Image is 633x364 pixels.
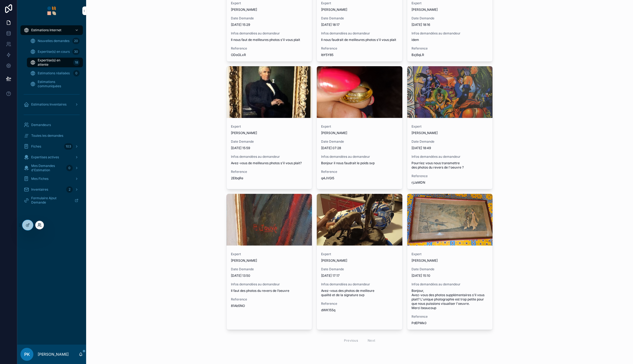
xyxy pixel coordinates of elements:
span: Reference [321,170,398,174]
span: Demandeurs [31,123,51,127]
span: ODoGLxR [231,53,308,57]
div: 1757868539884376283975636265937.jpg [407,66,493,118]
a: Fiches103 [20,142,83,151]
span: [PERSON_NAME] [231,258,257,263]
a: Expert[PERSON_NAME]Date Demande[DATE] 18:49Infos demandées au demandeurPourriez vous nous transme... [407,66,493,189]
span: Mes Demandes d'Estimation [31,164,64,172]
span: Nouvelles demandes [38,39,69,43]
a: Expert[PERSON_NAME]Date Demande[DATE] 15:59Infos demandées au demandeurAvez-vous de meilleures ph... [226,66,312,189]
img: App logo [47,6,56,15]
span: Estimations Inventaires [31,102,66,107]
a: Mes Demandes d'Estimation0 [20,163,83,173]
span: Date Demande [321,139,398,144]
a: Expertise(s) en cours30 [27,47,83,57]
span: Bonjour, Avez-vous des photos supplémentaires s'il vous plait? L'unique photographie est trop pet... [412,289,488,310]
span: lbY5Y85 [321,53,398,57]
span: Expertises actives [31,155,59,159]
span: [DATE] 15:59 [231,146,308,150]
span: Expert [321,252,398,256]
span: Expert [412,124,488,129]
span: [PERSON_NAME] [321,258,347,263]
span: Bzj6qLR [412,53,488,57]
span: Date Demande [412,139,488,144]
span: dWK155q [321,308,398,312]
span: Reference [321,46,398,51]
span: Infos demandées au demandeur [412,155,488,159]
span: Infos demandées au demandeur [412,31,488,36]
span: rjJaMDN [412,180,488,185]
a: Estimations réalisées0 [27,68,83,78]
span: Infos demandées au demandeur [321,31,398,36]
span: Date Demande [321,267,398,271]
div: 1000047143.jpg [407,194,493,246]
span: Expert [231,124,308,129]
span: Date Demande [412,267,488,271]
span: Infos demandées au demandeur [231,282,308,286]
span: Expertise(s) en cours [38,50,70,54]
span: Date Demande [321,16,398,20]
span: Expert [412,1,488,5]
div: 30 [72,48,80,55]
a: Expertise(s) en attente18 [27,58,83,67]
span: Infos demandées au demandeur [321,282,398,286]
a: Expertises actives [20,152,83,162]
div: 103 [64,143,73,150]
span: [DATE] 07:28 [321,146,398,150]
span: Avez-vous de meilleures photos s'il vous plait? [231,161,308,165]
a: Formulaire Ajout Demande [20,195,83,205]
span: Expert [321,124,398,129]
span: [PERSON_NAME] [412,8,438,12]
span: Il faut des photos du revers de l’oeuvre [231,289,308,293]
span: Date Demande [231,267,308,271]
span: 81Ab5NO [231,304,308,308]
span: 2ElbqRe [231,176,308,180]
a: Estimations communiquées [27,79,83,89]
span: [DATE] 18:17 [321,23,398,27]
span: Reference [231,46,308,51]
span: Estimations réalisées [38,71,70,75]
span: Reference [412,174,488,178]
span: [PERSON_NAME] [412,131,438,135]
span: [DATE] 17:17 [321,274,398,278]
a: Nouvelles demandes20 [27,36,83,46]
span: [DATE] 18:16 [412,23,488,27]
span: [PERSON_NAME] [412,258,438,263]
div: 0 [73,70,80,76]
span: Formulaire Ajout Demande [31,196,70,205]
span: Expertise(s) en attente [38,58,71,67]
span: Estimations communiquées [38,80,78,88]
a: Expert[PERSON_NAME]Date Demande[DATE] 13:50Infos demandées au demandeurIl faut des photos du reve... [226,194,312,330]
a: Estimations Internet [20,25,83,35]
span: Reference [231,297,308,302]
div: scrollable content [17,22,86,212]
span: idem [412,38,488,42]
span: Reference [321,302,398,306]
span: Expert [321,1,398,5]
span: Bonjour il nous faudrait le poids svp [321,161,398,165]
span: Il nous faudrait de meilleures photos s'il vous plait [321,38,398,42]
span: [DATE] 13:50 [231,274,308,278]
div: 1000009878.jpg [317,194,402,246]
span: Il nous faut de meilleures photos s'il vous plait [231,38,308,42]
div: tempImageTJgpjc.jpg [227,66,312,118]
a: Expert[PERSON_NAME]Date Demande[DATE] 17:17Infos demandées au demandeurAvez-vous des photos de me... [316,194,403,330]
span: Pourriez vous nous transmettre des photos du revers de l'oeuvre ? [412,161,488,170]
a: Inventaires2 [20,185,83,194]
span: [DATE] 15:10 [412,274,488,278]
span: Reference [412,314,488,319]
span: Date Demande [231,16,308,20]
a: Expert[PERSON_NAME]Date Demande[DATE] 07:28Infos demandées au demandeurBonjour il nous faudrait l... [316,66,403,189]
span: PdEPMk0 [412,321,488,325]
span: Estimations Internet [31,28,61,32]
span: PK [24,351,30,358]
span: Fiches [31,144,41,149]
div: 0 [66,165,73,171]
div: 18 [73,59,80,66]
span: Expert [231,252,308,256]
div: 1000910004.jpg [317,66,402,118]
span: Toutes les demandes [31,134,63,138]
span: Date Demande [412,16,488,20]
span: Infos demandées au demandeur [412,282,488,286]
span: [PERSON_NAME] [321,8,347,12]
div: 3.png [227,194,312,246]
